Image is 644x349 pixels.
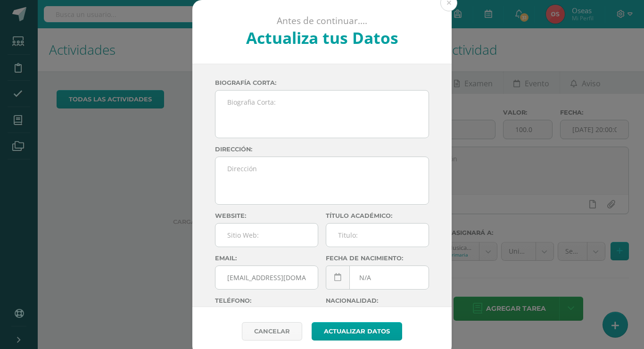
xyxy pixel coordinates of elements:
button: Actualizar datos [312,322,402,341]
label: Título académico: [326,212,429,219]
p: Antes de continuar.... [218,15,427,27]
label: Email: [215,255,318,262]
h2: Actualiza tus Datos [218,27,427,49]
input: Fecha de Nacimiento: [326,266,429,289]
label: Nacionalidad: [326,297,429,304]
label: Teléfono: [215,297,318,304]
a: Cancelar [242,322,302,341]
label: Biografía corta: [215,79,429,86]
input: Titulo: [326,224,429,247]
label: Website: [215,212,318,219]
label: Dirección: [215,146,429,153]
label: Fecha de nacimiento: [326,255,429,262]
input: Correo Electronico: [215,266,318,289]
input: Sitio Web: [215,224,318,247]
